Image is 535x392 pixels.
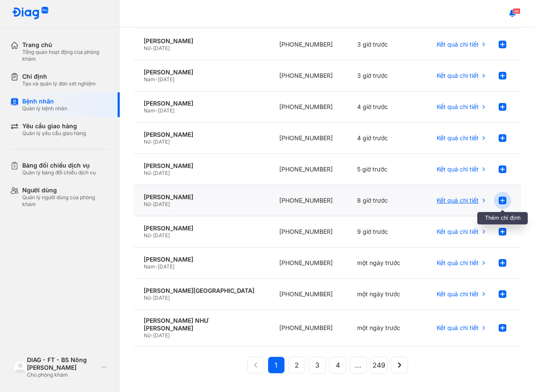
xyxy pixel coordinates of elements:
[347,216,424,248] div: 9 giờ trước
[151,295,153,301] span: -
[347,29,424,60] div: 3 giờ trước
[347,185,424,216] div: 8 giờ trước
[144,332,151,339] span: Nữ
[151,139,153,145] span: -
[437,165,479,173] span: Kết quả chi tiết
[151,170,153,176] span: -
[144,256,259,263] div: [PERSON_NAME]
[153,232,170,239] span: [DATE]
[22,73,96,80] div: Chỉ định
[269,310,346,346] div: [PHONE_NUMBER]
[144,68,259,76] div: [PERSON_NAME]
[22,97,67,105] div: Bệnh nhân
[347,248,424,279] div: một ngày trước
[269,60,346,91] div: [PHONE_NUMBER]
[144,263,155,270] span: Nam
[144,139,151,145] span: Nữ
[153,139,170,145] span: [DATE]
[22,162,96,169] div: Bảng đối chiếu dịch vụ
[370,357,387,374] button: 249
[269,216,346,248] div: [PHONE_NUMBER]
[153,170,170,176] span: [DATE]
[22,105,67,112] div: Quản lý bệnh nhân
[347,310,424,346] div: một ngày trước
[27,371,98,378] div: Chủ phòng khám
[288,357,305,374] button: 2
[22,186,109,194] div: Người dùng
[153,295,170,301] span: [DATE]
[144,317,259,332] div: [PERSON_NAME] NHƯ [PERSON_NAME]
[347,154,424,185] div: 5 giờ trước
[153,201,170,207] span: [DATE]
[437,290,479,298] span: Kết quả chi tiết
[151,332,153,339] span: -
[155,263,158,270] span: -
[350,357,367,374] button: ...
[155,76,158,83] span: -
[144,45,151,51] span: Nữ
[144,100,259,107] div: [PERSON_NAME]
[144,37,259,45] div: [PERSON_NAME]
[336,360,340,370] span: 4
[22,169,96,176] div: Quản lý bảng đối chiếu dịch vụ
[437,259,479,267] span: Kết quả chi tiết
[158,76,174,83] span: [DATE]
[158,263,174,270] span: [DATE]
[437,228,479,236] span: Kết quả chi tiết
[153,332,170,339] span: [DATE]
[347,123,424,154] div: 4 giờ trước
[295,360,299,370] span: 2
[22,194,109,208] div: Quản lý người dùng của phòng khám
[269,29,346,60] div: [PHONE_NUMBER]
[158,107,174,114] span: [DATE]
[151,232,153,239] span: -
[144,193,259,201] div: [PERSON_NAME]
[372,360,385,370] span: 249
[144,232,151,239] span: Nữ
[309,357,326,374] button: 3
[144,76,155,83] span: Nam
[22,41,109,49] div: Trang chủ
[269,248,346,279] div: [PHONE_NUMBER]
[269,185,346,216] div: [PHONE_NUMBER]
[437,134,479,142] span: Kết quả chi tiết
[144,287,259,295] div: [PERSON_NAME][GEOGRAPHIC_DATA]
[144,201,151,207] span: Nữ
[513,8,520,14] span: 96
[27,356,98,371] div: DIAG - FT - BS Nông [PERSON_NAME]
[269,279,346,310] div: [PHONE_NUMBER]
[437,72,479,80] span: Kết quả chi tiết
[329,357,346,374] button: 4
[269,91,346,123] div: [PHONE_NUMBER]
[144,131,259,139] div: [PERSON_NAME]
[22,49,109,62] div: Tổng quan hoạt động của phòng khám
[437,197,479,204] span: Kết quả chi tiết
[437,41,479,48] span: Kết quả chi tiết
[347,60,424,91] div: 3 giờ trước
[155,107,158,114] span: -
[144,170,151,176] span: Nữ
[144,295,151,301] span: Nữ
[355,360,361,370] span: ...
[269,123,346,154] div: [PHONE_NUMBER]
[347,91,424,123] div: 4 giờ trước
[12,7,49,20] img: logo
[22,122,86,130] div: Yêu cầu giao hàng
[151,201,153,207] span: -
[144,162,259,170] div: [PERSON_NAME]
[269,154,346,185] div: [PHONE_NUMBER]
[22,130,86,137] div: Quản lý yêu cầu giao hàng
[153,45,170,51] span: [DATE]
[437,103,479,111] span: Kết quả chi tiết
[144,107,155,114] span: Nam
[275,360,278,370] span: 1
[268,357,285,374] button: 1
[144,224,259,232] div: [PERSON_NAME]
[437,324,479,332] span: Kết quả chi tiết
[151,45,153,51] span: -
[22,80,96,87] div: Tạo và quản lý đơn xét nghiệm
[14,361,27,374] img: logo
[347,279,424,310] div: một ngày trước
[315,360,319,370] span: 3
